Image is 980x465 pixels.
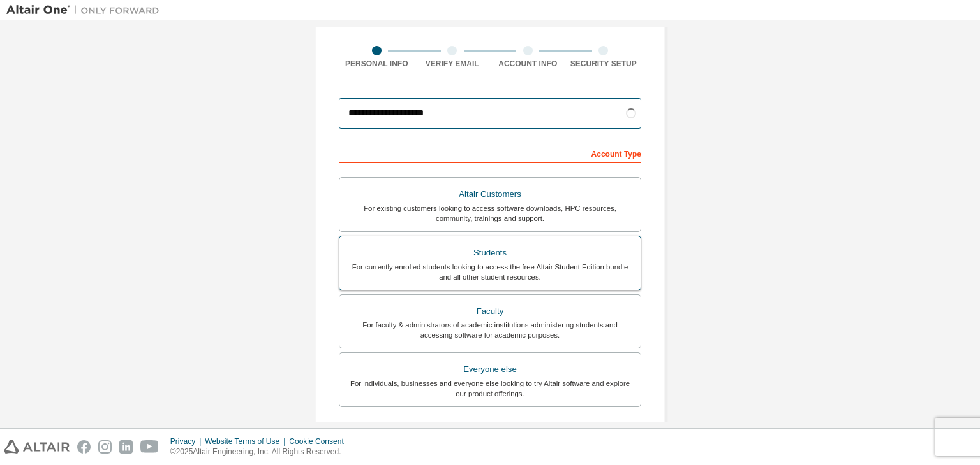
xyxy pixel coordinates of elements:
div: Faculty [347,303,633,320]
div: For faculty & administrators of academic institutions administering students and accessing softwa... [347,320,633,340]
div: Account Type [339,143,641,163]
div: Account Info [490,59,566,69]
img: youtube.svg [140,440,159,454]
div: For currently enrolled students looking to access the free Altair Student Edition bundle and all ... [347,262,633,282]
div: Security Setup [566,59,642,69]
img: altair_logo.svg [4,440,70,454]
img: instagram.svg [98,440,112,454]
img: linkedin.svg [119,440,133,454]
img: facebook.svg [77,440,91,454]
div: Students [347,244,633,262]
div: Verify Email [415,59,491,69]
div: Privacy [170,436,205,447]
img: Altair One [6,4,166,17]
div: Cookie Consent [289,436,351,447]
p: © 2025 Altair Engineering, Inc. All Rights Reserved. [170,447,352,457]
div: Website Terms of Use [205,436,289,447]
div: For individuals, businesses and everyone else looking to try Altair software and explore our prod... [347,378,633,399]
div: For existing customers looking to access software downloads, HPC resources, community, trainings ... [347,203,633,224]
div: Everyone else [347,361,633,378]
div: Altair Customers [347,185,633,203]
div: Personal Info [339,59,415,69]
